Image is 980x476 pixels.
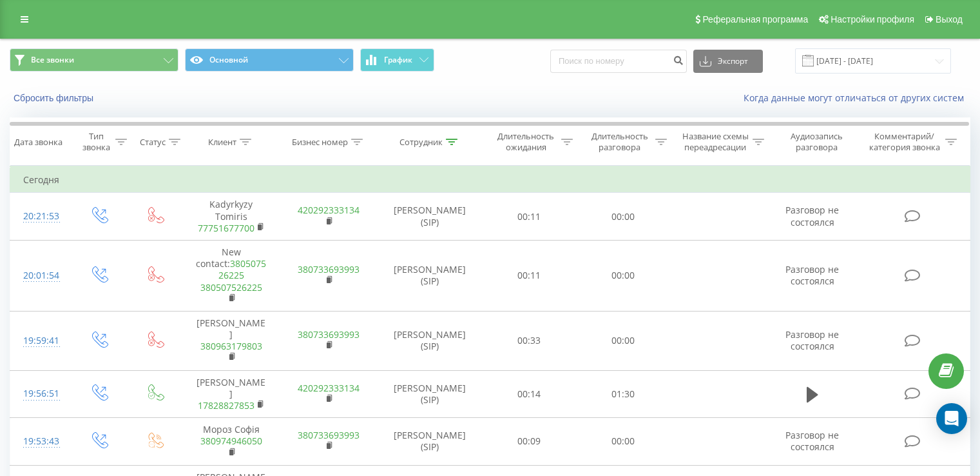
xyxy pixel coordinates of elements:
[588,131,652,153] div: Длительность разговора
[198,222,255,234] a: 77751677700
[785,263,839,287] span: Разговор не состоялся
[23,263,57,288] div: 20:01:54
[182,311,280,370] td: [PERSON_NAME]
[182,240,280,311] td: New contact:
[23,429,57,454] div: 19:53:43
[198,399,255,412] a: 17828827853
[483,370,576,418] td: 00:14
[576,240,669,311] td: 00:00
[218,257,267,281] a: 380507526225
[483,311,576,370] td: 00:33
[298,382,360,394] a: 420292333134
[182,370,280,418] td: [PERSON_NAME]
[693,50,763,73] button: Экспорт
[81,131,111,153] div: Тип звонка
[298,263,360,275] a: 380733693993
[200,340,262,352] a: 380963179803
[576,370,669,418] td: 01:30
[779,131,854,153] div: Аудиозапись разговора
[378,193,483,241] td: [PERSON_NAME] (SIP)
[744,92,970,104] a: Когда данные могут отличаться от других систем
[23,381,57,406] div: 19:56:51
[200,281,262,293] a: 380507526225
[936,403,967,434] div: Open Intercom Messenger
[10,92,100,104] button: Сбросить фильтры
[936,14,963,25] span: Выход
[831,14,914,25] span: Настройки профиля
[23,204,57,229] div: 20:21:53
[10,167,970,193] td: Сегодня
[399,137,443,148] div: Сотрудник
[378,418,483,466] td: [PERSON_NAME] (SIP)
[200,435,262,447] a: 380974946050
[298,204,360,216] a: 420292333134
[483,193,576,241] td: 00:11
[384,55,412,64] span: График
[10,48,178,72] button: Все звонки
[360,48,434,72] button: График
[14,137,62,148] div: Дата звонка
[576,418,669,466] td: 00:00
[785,328,839,352] span: Разговор не состоялся
[576,193,669,241] td: 00:00
[298,429,360,441] a: 380733693993
[682,131,749,153] div: Название схемы переадресации
[378,240,483,311] td: [PERSON_NAME] (SIP)
[378,311,483,370] td: [PERSON_NAME] (SIP)
[550,50,687,73] input: Поиск по номеру
[483,240,576,311] td: 00:11
[292,137,348,148] div: Бизнес номер
[185,48,354,72] button: Основной
[483,418,576,466] td: 00:09
[23,328,57,353] div: 19:59:41
[182,193,280,241] td: Kadyrkyzy Tomiris
[378,370,483,418] td: [PERSON_NAME] (SIP)
[31,55,74,65] span: Все звонки
[208,137,236,148] div: Клиент
[576,311,669,370] td: 00:00
[785,204,839,228] span: Разговор не состоялся
[867,131,942,153] div: Комментарий/категория звонка
[182,418,280,466] td: Мороз Софія
[298,328,360,341] a: 380733693993
[140,137,166,148] div: Статус
[785,429,839,453] span: Разговор не состоялся
[494,131,559,153] div: Длительность ожидания
[702,14,808,25] span: Реферальная программа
